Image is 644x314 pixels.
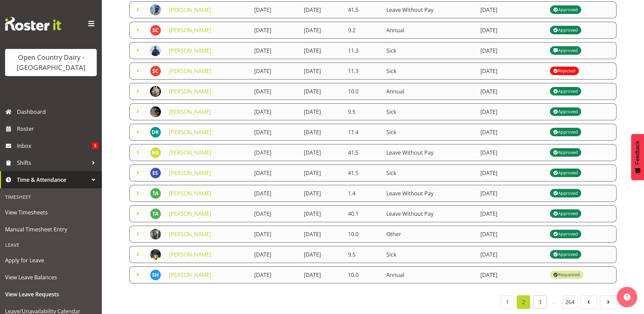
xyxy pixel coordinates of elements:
[169,251,211,258] a: [PERSON_NAME]
[553,271,580,279] div: Requested
[169,108,211,116] a: [PERSON_NAME]
[5,207,97,217] span: View Timesheets
[250,266,300,283] td: [DATE]
[150,86,161,97] img: david-pawley3cc84dba56bc9102d4744f58d90eb7b6.png
[300,63,344,80] td: [DATE]
[2,269,100,286] a: View Leave Balances
[344,246,382,263] td: 9.5
[17,107,98,117] span: Dashboard
[382,185,476,202] td: Leave Without Pay
[169,128,211,136] a: [PERSON_NAME]
[250,42,300,59] td: [DATE]
[169,169,211,177] a: [PERSON_NAME]
[169,190,211,197] a: [PERSON_NAME]
[382,63,476,80] td: Sick
[300,83,344,100] td: [DATE]
[150,25,161,36] img: stuart-cherrington8207.jpg
[382,144,476,161] td: Leave Without Pay
[553,128,578,136] div: Approved
[476,185,546,202] td: [DATE]
[250,205,300,222] td: [DATE]
[92,142,98,149] span: 5
[553,6,578,14] div: Approved
[382,266,476,283] td: Annual
[250,1,300,18] td: [DATE]
[300,226,344,243] td: [DATE]
[250,63,300,80] td: [DATE]
[5,17,61,31] img: Rosterit website logo
[344,205,382,222] td: 40.1
[150,45,161,56] img: navreet-jawanda95c228f464e9d78a3a0393331bcd1ca2.png
[382,22,476,39] td: Annual
[169,271,211,279] a: [PERSON_NAME]
[169,210,211,217] a: [PERSON_NAME]
[300,22,344,39] td: [DATE]
[344,266,382,283] td: 10.0
[476,144,546,161] td: [DATE]
[150,168,161,178] img: eric-stothers10284.jpg
[150,4,161,15] img: bhupinder-dhaliwale520c7e83d2cff55cd0c5581e3f2827c.png
[344,83,382,100] td: 10.0
[382,226,476,243] td: Other
[169,88,211,95] a: [PERSON_NAME]
[5,224,97,234] span: Manual Timesheet Entry
[476,266,546,283] td: [DATE]
[382,103,476,120] td: Sick
[5,289,97,299] span: View Leave Requests
[300,103,344,120] td: [DATE]
[344,42,382,59] td: 11.3
[169,230,211,238] a: [PERSON_NAME]
[562,295,577,309] a: 264
[2,238,100,252] div: Leave
[300,144,344,161] td: [DATE]
[250,164,300,181] td: [DATE]
[250,22,300,39] td: [DATE]
[300,185,344,202] td: [DATE]
[553,149,578,157] div: Approved
[2,190,100,204] div: Timesheet
[300,42,344,59] td: [DATE]
[150,249,161,260] img: wally-haumu88feead7bec18aeb479ed3e5b656e965.png
[150,106,161,117] img: amrik-singh03ac6be936c81c43ac146ad11541ec6c.png
[476,226,546,243] td: [DATE]
[250,226,300,243] td: [DATE]
[476,205,546,222] td: [DATE]
[382,164,476,181] td: Sick
[553,230,578,238] div: Approved
[169,6,211,14] a: [PERSON_NAME]
[553,108,578,116] div: Approved
[344,22,382,39] td: 9.2
[150,229,161,240] img: jimi-jack2d49adff5e4179d594c9ccc0e579dba0.png
[250,144,300,161] td: [DATE]
[344,144,382,161] td: 41.5
[344,1,382,18] td: 41.5
[553,26,578,34] div: Approved
[300,266,344,283] td: [DATE]
[150,208,161,219] img: thakur-ajit-singh11708.jpg
[150,269,161,280] img: steve-hart11705.jpg
[300,1,344,18] td: [DATE]
[250,185,300,202] td: [DATE]
[476,63,546,80] td: [DATE]
[5,272,97,282] span: View Leave Balances
[344,124,382,141] td: 11.4
[150,66,161,76] img: stuart-cherrington8207.jpg
[382,205,476,222] td: Leave Without Pay
[2,286,100,303] a: View Leave Requests
[476,1,546,18] td: [DATE]
[169,27,211,34] a: [PERSON_NAME]
[344,63,382,80] td: 11.3
[476,124,546,141] td: [DATE]
[17,158,88,168] span: Shifts
[344,164,382,181] td: 41.5
[250,124,300,141] td: [DATE]
[624,294,630,300] img: help-xxl-2.png
[5,255,97,265] span: Apply for Leave
[533,295,547,309] a: 3
[476,42,546,59] td: [DATE]
[169,47,211,54] a: [PERSON_NAME]
[476,246,546,263] td: [DATE]
[300,205,344,222] td: [DATE]
[2,252,100,269] a: Apply for Leave
[634,141,641,164] span: Feedback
